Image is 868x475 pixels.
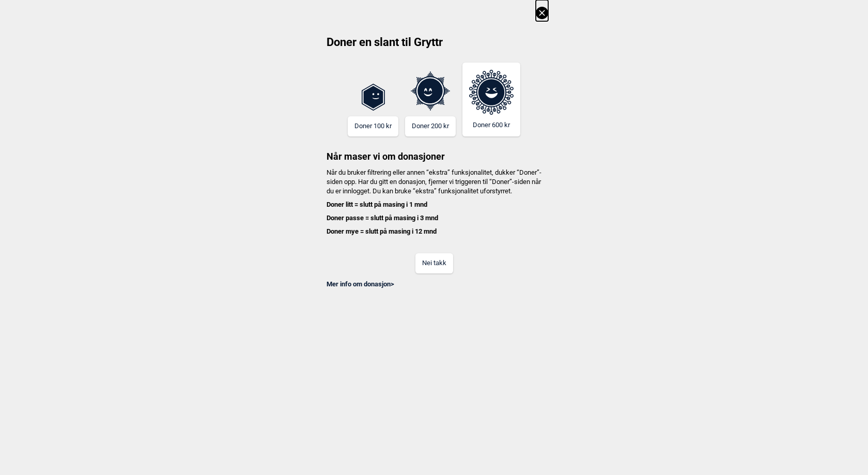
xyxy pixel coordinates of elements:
[348,116,398,136] button: Doner 100 kr
[327,201,427,208] b: Doner litt = slutt på masing i 1 mnd
[320,35,548,57] h2: Doner en slant til Gryttr
[320,168,548,237] h4: Når du bruker filtrering eller annen “ekstra” funksjonalitet, dukker “Doner”-siden opp. Har du gi...
[327,214,438,222] b: Doner passe = slutt på masing i 3 mnd
[415,253,453,273] button: Nei takk
[327,227,437,235] b: Doner mye = slutt på masing i 12 mnd
[462,63,520,136] button: Doner 600 kr
[327,280,394,288] a: Mer info om donasjon>
[405,116,456,136] button: Doner 200 kr
[320,136,548,163] h3: Når maser vi om donasjoner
